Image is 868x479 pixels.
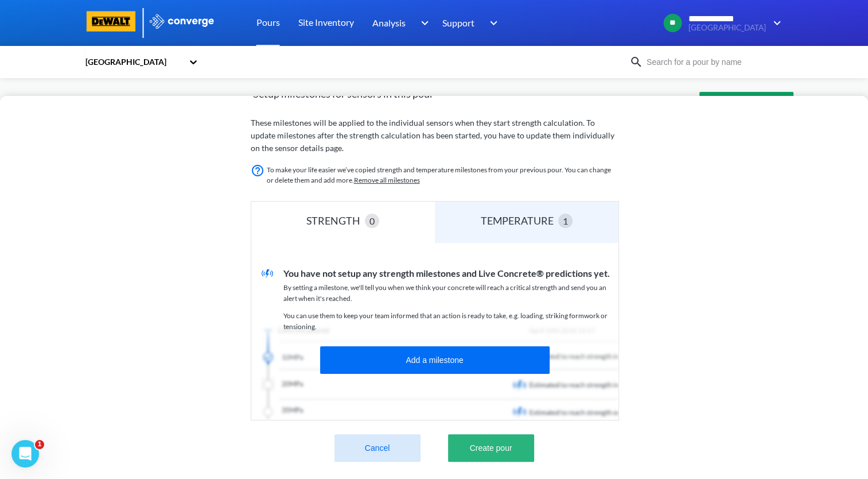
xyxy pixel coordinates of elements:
span: Support [442,16,474,30]
img: downArrow.svg [413,16,431,30]
span: You have not setup any strength milestones and Live Concrete® predictions yet. [283,268,610,279]
div: [GEOGRAPHIC_DATA] [84,56,183,68]
input: Search for a pour by name [643,56,782,68]
img: icon-search.svg [629,55,643,69]
p: You can use them to keep your team informed that an action is ready to take, e.g. loading, striki... [283,311,618,332]
span: 1 [35,440,44,449]
div: TEMPERATURE [481,213,558,229]
img: logo_ewhite.svg [149,14,215,29]
p: By setting a milestone, we'll tell you when we think your concrete will reach a critical strength... [283,283,618,304]
a: Remove all milestones [354,176,420,184]
span: 1 [563,214,568,228]
span: 0 [369,214,375,228]
iframe: Intercom live chat [11,440,39,468]
img: downArrow.svg [482,16,501,30]
span: [GEOGRAPHIC_DATA] [688,24,766,32]
p: These milestones will be applied to the individual sensors when they start strength calculation. ... [251,117,618,154]
button: Add a milestone [320,346,550,374]
span: Analysis [372,16,406,30]
p: To make your life easier we’ve copied strength and temperature milestones from your previous pour... [267,165,618,186]
div: STRENGTH [306,213,365,229]
img: logo-dewalt.svg [84,11,138,32]
button: Create pour [448,434,534,462]
img: downArrow.svg [766,16,784,30]
button: Cancel [334,434,421,462]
